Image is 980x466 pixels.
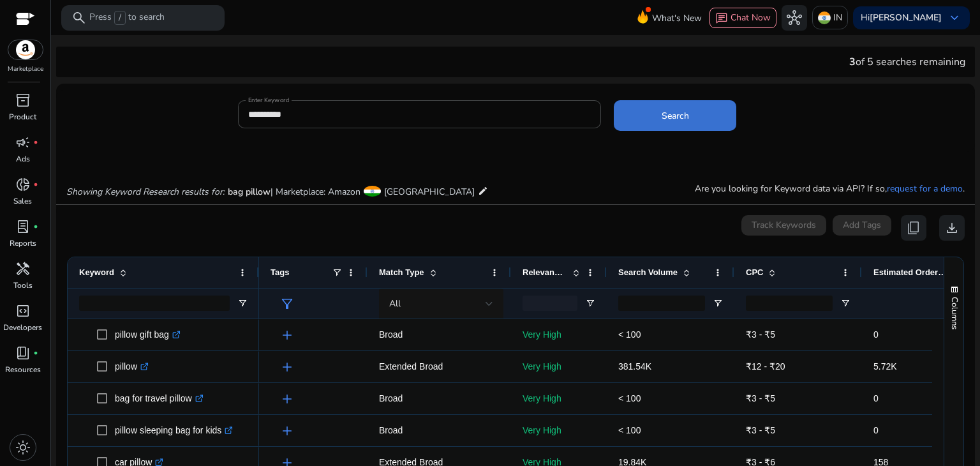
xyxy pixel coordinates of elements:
[873,393,879,403] span: 0
[746,267,763,277] span: CPC
[782,5,807,31] button: hub
[833,6,842,29] p: IN
[840,298,850,308] button: Open Filter Menu
[33,182,38,187] span: fiber_manual_record
[523,322,595,348] p: Very High
[695,182,965,195] p: Are you looking for Keyword data via API? If so, .
[618,296,705,311] input: Search Volume Filter Input
[379,354,500,380] p: Extended Broad
[939,215,965,241] button: download
[10,237,36,249] p: Reports
[271,267,289,277] span: Tags
[713,298,723,308] button: Open Filter Menu
[873,267,950,277] span: Estimated Orders/Month
[379,322,500,348] p: Broad
[849,55,856,69] span: 3
[379,386,500,412] p: Broad
[279,359,295,375] span: add
[478,183,488,199] mat-icon: edit
[618,329,641,340] span: < 100
[746,425,775,435] span: ₹3 - ₹5
[15,219,31,234] span: lab_profile
[662,109,689,123] span: Search
[873,329,879,340] span: 0
[15,303,31,319] span: code_blocks
[384,186,475,198] span: [GEOGRAPHIC_DATA]
[279,423,295,439] span: add
[33,140,38,145] span: fiber_manual_record
[16,153,30,165] p: Ads
[15,177,31,192] span: donut_small
[523,417,595,444] p: Very High
[614,100,736,131] button: Search
[731,11,771,24] span: Chat Now
[523,354,595,380] p: Very High
[849,54,965,70] div: of 5 searches remaining
[15,93,31,108] span: inventory_2
[3,322,42,333] p: Developers
[71,10,87,26] span: search
[652,7,702,29] span: What's New
[523,386,595,412] p: Very High
[115,417,233,444] p: pillow sleeping bag for kids
[618,267,678,277] span: Search Volume
[379,417,500,444] p: Broad
[585,298,595,308] button: Open Filter Menu
[8,64,43,74] p: Marketplace
[271,186,360,198] span: | Marketplace: Amazon
[389,297,401,310] span: All
[947,10,962,26] span: keyboard_arrow_down
[115,322,181,348] p: pillow gift bag
[279,327,295,343] span: add
[114,11,126,25] span: /
[873,425,879,435] span: 0
[79,267,114,277] span: Keyword
[237,298,248,308] button: Open Filter Menu
[248,96,289,105] mat-label: Enter Keyword
[15,345,31,361] span: book_4
[379,267,424,277] span: Match Type
[15,261,31,276] span: handyman
[949,297,960,329] span: Columns
[887,183,963,195] a: request for a demo
[873,361,897,372] span: 5.72K
[746,329,775,340] span: ₹3 - ₹5
[115,354,149,380] p: pillow
[746,361,785,372] span: ₹12 - ₹20
[715,12,728,25] span: chat
[33,224,38,229] span: fiber_manual_record
[5,364,41,375] p: Resources
[115,386,204,412] p: bag for travel pillow
[787,10,802,26] span: hub
[279,391,295,407] span: add
[618,393,641,403] span: < 100
[709,8,776,28] button: chatChat Now
[861,13,942,22] p: Hi
[15,135,31,150] span: campaign
[944,220,960,236] span: download
[870,11,942,24] b: [PERSON_NAME]
[746,296,833,311] input: CPC Filter Input
[8,40,43,59] img: amazon.svg
[818,11,831,24] img: in.svg
[746,393,775,403] span: ₹3 - ₹5
[13,280,33,291] p: Tools
[523,267,567,277] span: Relevance Score
[66,186,225,198] i: Showing Keyword Research results for:
[9,111,36,123] p: Product
[79,296,230,311] input: Keyword Filter Input
[618,425,641,435] span: < 100
[279,296,295,312] span: filter_alt
[15,440,31,455] span: light_mode
[228,186,271,198] span: bag pillow
[33,350,38,356] span: fiber_manual_record
[618,361,651,372] span: 381.54K
[13,195,32,207] p: Sales
[89,11,165,25] p: Press to search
